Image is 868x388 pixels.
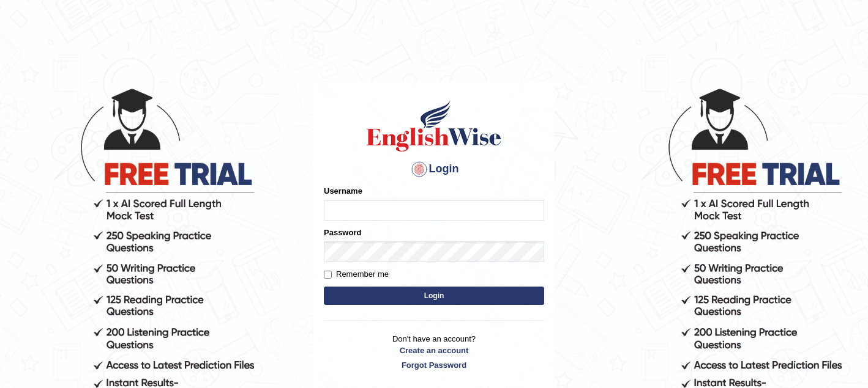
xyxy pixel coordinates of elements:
[324,268,389,280] label: Remember me
[324,271,332,279] input: Remember me
[364,98,504,153] img: Logo of English Wise sign in for intelligent practice with AI
[324,159,544,179] h4: Login
[324,287,544,305] button: Login
[324,359,544,371] a: Forgot Password
[324,333,544,371] p: Don't have an account?
[324,227,361,238] label: Password
[324,185,362,197] label: Username
[324,345,544,356] a: Create an account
